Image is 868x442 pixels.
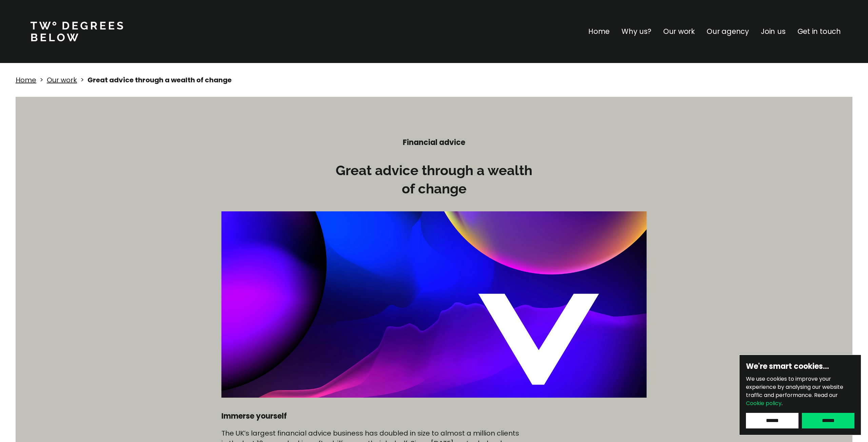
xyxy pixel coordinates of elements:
[761,26,786,37] a: Join us
[332,138,536,148] h4: Financial advice
[663,26,695,37] a: Our work
[332,161,536,198] h3: Great advice through a wealth of change
[16,75,36,85] a: Home
[707,26,749,37] a: Our agency
[588,26,610,37] a: Home
[221,411,519,421] h4: Immerse yourself
[80,75,84,85] p: >
[797,26,841,37] a: Get in touch
[746,361,854,372] h6: We're smart cookies…
[622,26,651,37] a: Why us?
[87,75,232,85] strong: Great advice through a wealth of change
[40,75,43,85] p: >
[746,391,838,407] span: Read our .
[47,75,77,85] a: Our work
[746,399,782,407] a: Cookie policy
[746,375,854,407] p: We use cookies to improve your experience by analysing our website traffic and performance.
